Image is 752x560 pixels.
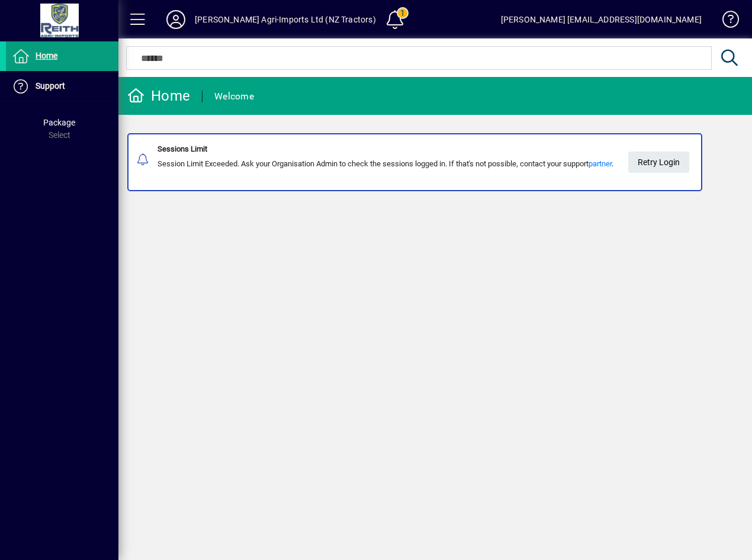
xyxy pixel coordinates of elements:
a: Knowledge Base [714,2,737,41]
span: Home [36,51,57,60]
div: Session Limit Exceeded. Ask your Organisation Admin to check the sessions logged in. If that's no... [158,158,613,170]
button: Profile [157,9,195,30]
span: Retry Login [638,153,680,172]
div: Sessions Limit [158,143,613,155]
app-alert-notification-menu-item: Sessions Limit [118,133,752,191]
span: Support [36,81,65,91]
div: [PERSON_NAME] [EMAIL_ADDRESS][DOMAIN_NAME] [501,10,702,29]
div: Home [127,86,190,105]
div: [PERSON_NAME] Agri-Imports Ltd (NZ Tractors) [195,10,376,29]
a: Support [6,72,118,101]
button: Retry Login [628,152,689,173]
a: partner [589,159,612,168]
div: Welcome [214,87,254,106]
span: Package [43,118,75,127]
